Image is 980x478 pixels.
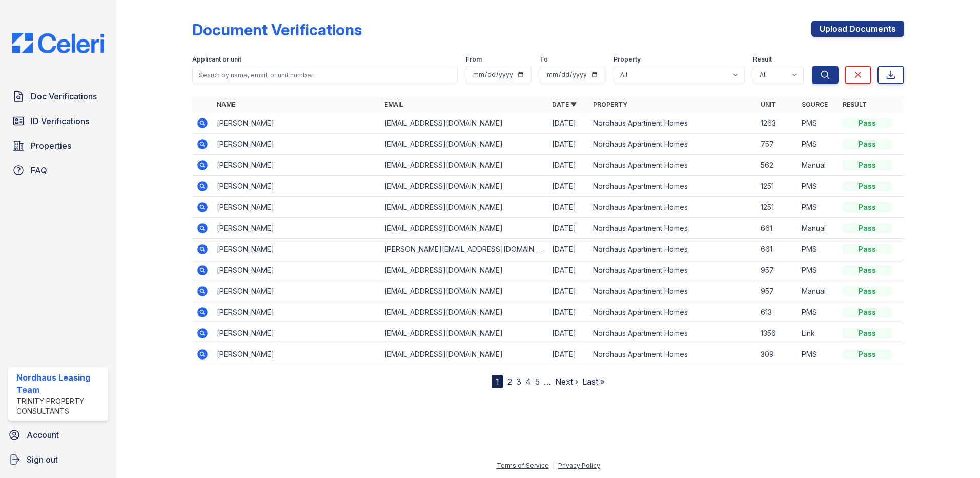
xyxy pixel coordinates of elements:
[843,160,892,170] div: Pass
[843,265,892,275] div: Pass
[593,101,627,108] a: Property
[843,244,892,254] div: Pass
[798,281,839,302] td: Manual
[16,371,104,396] div: Nordhaus Leasing Team
[8,160,108,181] a: FAQ
[589,218,757,239] td: Nordhaus Apartment Homes
[8,135,108,156] a: Properties
[582,376,605,387] a: Last »
[757,197,798,218] td: 1251
[192,66,458,84] input: Search by name, email, or unit number
[4,449,112,470] a: Sign out
[516,376,521,387] a: 3
[548,281,589,302] td: [DATE]
[843,181,892,191] div: Pass
[380,176,548,197] td: [EMAIL_ADDRESS][DOMAIN_NAME]
[798,155,839,176] td: Manual
[761,101,776,108] a: Unit
[492,375,503,388] div: 1
[843,101,867,108] a: Result
[843,118,892,128] div: Pass
[213,134,380,155] td: [PERSON_NAME]
[548,134,589,155] td: [DATE]
[548,176,589,197] td: [DATE]
[31,164,47,176] span: FAQ
[548,344,589,365] td: [DATE]
[192,55,241,64] label: Applicant or unit
[4,425,112,445] a: Account
[525,376,531,387] a: 4
[213,344,380,365] td: [PERSON_NAME]
[757,260,798,281] td: 957
[213,260,380,281] td: [PERSON_NAME]
[16,396,104,416] div: Trinity Property Consultants
[843,139,892,149] div: Pass
[614,55,641,64] label: Property
[798,260,839,281] td: PMS
[548,197,589,218] td: [DATE]
[757,302,798,323] td: 613
[757,134,798,155] td: 757
[757,155,798,176] td: 562
[380,260,548,281] td: [EMAIL_ADDRESS][DOMAIN_NAME]
[757,176,798,197] td: 1251
[548,302,589,323] td: [DATE]
[192,21,362,39] div: Document Verifications
[380,113,548,134] td: [EMAIL_ADDRESS][DOMAIN_NAME]
[380,302,548,323] td: [EMAIL_ADDRESS][DOMAIN_NAME]
[558,462,600,469] a: Privacy Policy
[8,111,108,131] a: ID Verifications
[757,344,798,365] td: 309
[552,101,577,108] a: Date ▼
[757,218,798,239] td: 661
[497,462,549,469] a: Terms of Service
[843,202,892,212] div: Pass
[380,344,548,365] td: [EMAIL_ADDRESS][DOMAIN_NAME]
[540,55,548,64] label: To
[798,302,839,323] td: PMS
[213,218,380,239] td: [PERSON_NAME]
[213,197,380,218] td: [PERSON_NAME]
[798,239,839,260] td: PMS
[548,218,589,239] td: [DATE]
[544,375,551,388] span: …
[589,260,757,281] td: Nordhaus Apartment Homes
[213,281,380,302] td: [PERSON_NAME]
[213,176,380,197] td: [PERSON_NAME]
[8,86,108,107] a: Doc Verifications
[843,223,892,233] div: Pass
[213,323,380,344] td: [PERSON_NAME]
[589,281,757,302] td: Nordhaus Apartment Homes
[843,307,892,317] div: Pass
[535,376,540,387] a: 5
[380,239,548,260] td: [PERSON_NAME][EMAIL_ADDRESS][DOMAIN_NAME]
[843,328,892,338] div: Pass
[757,323,798,344] td: 1356
[555,376,578,387] a: Next ›
[213,113,380,134] td: [PERSON_NAME]
[798,218,839,239] td: Manual
[589,344,757,365] td: Nordhaus Apartment Homes
[548,260,589,281] td: [DATE]
[757,281,798,302] td: 957
[213,239,380,260] td: [PERSON_NAME]
[548,113,589,134] td: [DATE]
[757,113,798,134] td: 1263
[380,197,548,218] td: [EMAIL_ADDRESS][DOMAIN_NAME]
[380,323,548,344] td: [EMAIL_ADDRESS][DOMAIN_NAME]
[589,239,757,260] td: Nordhaus Apartment Homes
[589,197,757,218] td: Nordhaus Apartment Homes
[843,286,892,296] div: Pass
[213,302,380,323] td: [PERSON_NAME]
[798,197,839,218] td: PMS
[27,453,58,466] span: Sign out
[380,155,548,176] td: [EMAIL_ADDRESS][DOMAIN_NAME]
[380,281,548,302] td: [EMAIL_ADDRESS][DOMAIN_NAME]
[753,55,772,64] label: Result
[380,134,548,155] td: [EMAIL_ADDRESS][DOMAIN_NAME]
[811,21,904,37] a: Upload Documents
[548,239,589,260] td: [DATE]
[757,239,798,260] td: 661
[589,176,757,197] td: Nordhaus Apartment Homes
